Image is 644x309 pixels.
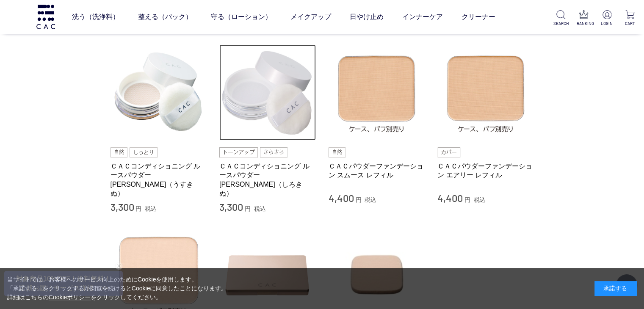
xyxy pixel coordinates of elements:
a: 守る（ローション） [211,5,272,29]
span: 税込 [254,205,266,212]
span: 税込 [145,205,157,212]
span: 円 [135,205,141,212]
a: CART [622,10,637,27]
a: ＣＡＣコンディショニング ルースパウダー [PERSON_NAME]（うすきぬ） [111,162,207,198]
img: ＣＡＣコンディショニング ルースパウダー 白絹（しろきぬ） [219,44,316,141]
img: さらさら [260,147,288,157]
img: トーンアップ [219,147,258,157]
span: 円 [464,196,470,203]
span: 3,300 [219,201,243,213]
img: logo [35,5,56,29]
a: 日やけ止め [350,5,384,29]
span: 円 [355,196,361,203]
a: クリーナー [462,5,495,29]
span: 円 [245,205,251,212]
a: ＣＡＣパウダーファンデーション スムース レフィル [329,162,425,180]
p: CART [622,20,637,27]
a: SEARCH [553,10,568,27]
a: RANKING [577,10,591,27]
span: 4,400 [329,192,354,204]
img: 自然 [329,147,346,157]
span: 3,300 [111,201,134,213]
span: 4,400 [437,192,463,204]
a: インナーケア [402,5,443,29]
img: ＣＡＣパウダーファンデーション スムース レフィル [329,44,425,141]
a: メイクアップ [290,5,331,29]
a: ＣＡＣパウダーファンデーション エアリー レフィル [437,162,534,180]
a: 整える（パック） [138,5,192,29]
img: カバー [437,147,460,157]
img: しっとり [130,147,158,157]
span: 税込 [365,196,376,203]
p: SEARCH [553,20,568,27]
a: ＣＡＣコンディショニング ルースパウダー [PERSON_NAME]（しろきぬ） [219,162,316,198]
img: ＣＡＣパウダーファンデーション エアリー レフィル [437,44,534,141]
span: 税込 [474,196,486,203]
div: 承諾する [594,281,637,296]
img: ＣＡＣコンディショニング ルースパウダー 薄絹（うすきぬ） [111,44,207,141]
p: RANKING [577,20,591,27]
p: LOGIN [600,20,614,27]
a: LOGIN [600,10,614,27]
img: 自然 [111,147,128,157]
a: 洗う（洗浄料） [72,5,119,29]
